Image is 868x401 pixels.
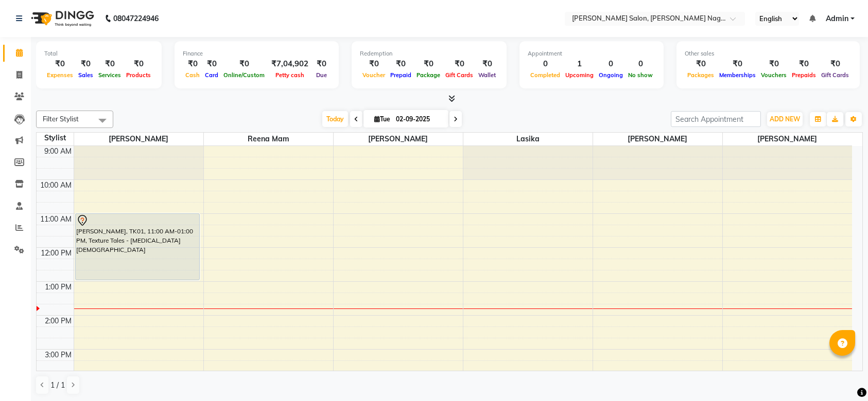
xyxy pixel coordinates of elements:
span: Today [322,111,348,127]
div: Stylist [37,133,74,143]
div: ₹0 [789,58,819,70]
span: Voucher [360,71,388,79]
span: reena mam [204,133,333,145]
span: Gift Cards [443,71,476,79]
input: 2025-09-02 [393,112,444,127]
div: 12:00 PM [39,248,74,259]
div: ₹0 [360,58,388,70]
span: Upcoming [563,71,596,79]
div: ₹0 [388,58,414,70]
span: Ongoing [596,71,626,79]
div: ₹0 [313,58,331,70]
div: ₹0 [96,58,124,70]
span: Memberships [717,71,758,79]
div: ₹0 [44,58,76,70]
input: Search Appointment [671,111,761,127]
span: Tue [372,115,393,123]
div: ₹0 [202,58,221,70]
span: [PERSON_NAME] [723,133,853,145]
div: 1:00 PM [43,282,74,293]
span: Products [124,71,153,79]
span: Prepaids [789,71,819,79]
span: 1 / 1 [50,380,65,391]
span: Sales [76,71,96,79]
div: 2:00 PM [43,316,74,326]
span: [PERSON_NAME] [334,133,463,145]
div: ₹0 [758,58,789,70]
div: ₹0 [685,58,717,70]
span: Package [414,71,443,79]
div: 11:00 AM [38,214,74,225]
span: Completed [528,71,563,79]
div: 9:00 AM [42,146,74,157]
div: Other sales [685,49,852,58]
div: Appointment [528,49,655,58]
span: Packages [685,71,717,79]
span: Vouchers [758,71,789,79]
span: Gift Cards [819,71,852,79]
div: ₹0 [443,58,476,70]
div: ₹0 [819,58,852,70]
span: [PERSON_NAME] [593,133,722,145]
div: 10:00 AM [38,180,74,191]
div: ₹0 [717,58,758,70]
button: ADD NEW [767,112,803,126]
div: Finance [183,49,331,58]
span: Cash [183,71,202,79]
div: 0 [626,58,655,70]
span: Prepaid [388,71,414,79]
div: Total [44,49,153,58]
span: Due [314,71,329,79]
b: 08047224946 [113,4,159,33]
span: [PERSON_NAME] [74,133,203,145]
div: [PERSON_NAME], TK01, 11:00 AM-01:00 PM, Texture Tales - [MEDICAL_DATA] [DEMOGRAPHIC_DATA] [76,214,200,280]
span: Expenses [44,71,76,79]
span: No show [626,71,655,79]
span: lasika [463,133,593,145]
div: 0 [596,58,626,70]
iframe: chat widget [825,360,858,391]
div: ₹0 [414,58,443,70]
div: Redemption [360,49,498,58]
div: ₹0 [76,58,96,70]
span: Filter Stylist [43,115,79,123]
div: ₹0 [476,58,498,70]
img: logo [26,4,97,33]
span: Wallet [476,71,498,79]
div: ₹7,04,902 [267,58,313,70]
span: Services [96,71,124,79]
div: ₹0 [124,58,153,70]
div: ₹0 [221,58,267,70]
div: ₹0 [183,58,202,70]
div: 1 [563,58,596,70]
div: 3:00 PM [43,350,74,360]
span: Online/Custom [221,71,267,79]
span: Admin [826,13,848,24]
span: ADD NEW [770,115,800,123]
span: Petty cash [273,71,307,79]
div: 0 [528,58,563,70]
span: Card [202,71,221,79]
